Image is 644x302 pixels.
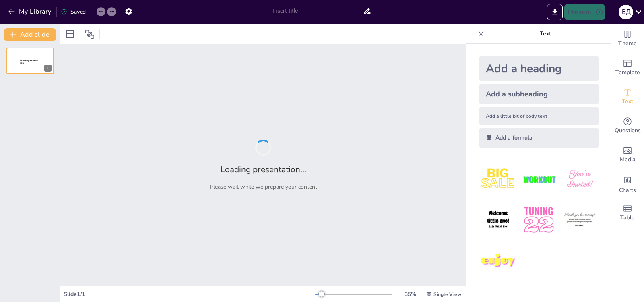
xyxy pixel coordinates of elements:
div: 1 [6,48,54,74]
button: Export to PowerPoint [547,4,563,20]
span: Questions [615,126,641,135]
span: Sendsteps presentation editor [20,60,38,64]
span: Table [620,213,635,222]
div: Add text boxes [611,82,644,111]
img: 2.jpeg [520,160,557,198]
div: Add a formula [479,128,599,148]
span: Template [615,68,640,77]
div: Add images, graphics, shapes or video [611,140,644,169]
span: Position [85,29,95,39]
span: Charts [619,186,636,195]
span: Theme [618,39,637,48]
button: В Д [619,4,633,20]
input: Insert title [272,5,363,17]
img: 6.jpeg [561,201,599,239]
div: Change the overall theme [611,24,644,53]
h2: Loading presentation... [221,164,306,175]
img: 5.jpeg [520,201,557,239]
div: Add a subheading [479,84,599,104]
div: Add a little bit of body text [479,107,599,125]
img: 3.jpeg [561,160,599,198]
button: Present [564,4,605,20]
span: Single View [433,291,461,298]
span: Text [622,97,633,106]
p: Text [487,24,603,44]
span: Media [620,155,636,164]
img: 4.jpeg [479,201,517,239]
div: 1 [44,65,52,72]
p: Please wait while we prepare your content [210,183,317,191]
img: 7.jpeg [479,242,517,280]
div: Layout [64,28,76,41]
div: Add a heading [479,56,599,81]
div: 35 % [400,290,420,298]
div: Add ready made slides [611,53,644,82]
div: В Д [619,5,633,19]
div: Slide 1 / 1 [64,290,315,298]
div: Saved [61,8,86,16]
div: Add charts and graphs [611,169,644,198]
img: 1.jpeg [479,160,517,198]
button: My Library [6,5,55,18]
div: Get real-time input from your audience [611,111,644,140]
button: Add slide [4,28,56,41]
div: Add a table [611,198,644,227]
